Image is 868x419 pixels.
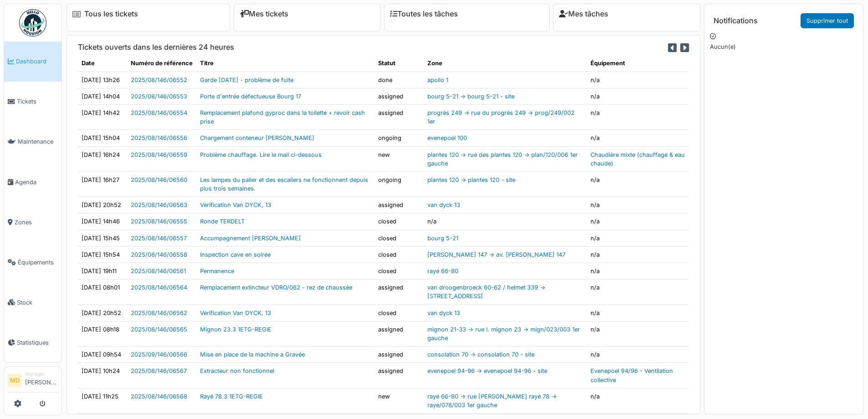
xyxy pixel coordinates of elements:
a: 2025/08/146/06553 [131,93,187,100]
a: Les lampes du palier et des escaliers ne fonctionnent depuis plus trois semaines. [200,176,368,192]
a: plantes 120 -> rue des plantes 120 -> plan/120/006 1er gauche [427,151,578,167]
a: 2025/08/146/06558 [131,251,187,258]
td: [DATE] 20h52 [78,197,127,213]
td: closed [375,246,424,263]
a: Permanence [200,268,234,274]
a: evenepoel 100 [427,134,467,141]
a: 2025/08/146/06559 [131,151,187,158]
a: 2025/08/146/06557 [131,235,187,242]
a: van droogenbroeck 60-62 / helmet 339 -> [STREET_ADDRESS] [427,284,545,300]
td: closed [375,213,424,230]
a: 2025/08/146/06555 [131,218,187,225]
a: 2025/08/146/06563 [131,202,187,208]
div: Manager [25,371,58,378]
a: Evenepoel 94/96 - Ventilation collective [591,367,673,383]
td: [DATE] 20h52 [78,305,127,321]
a: bourg 5-21 -> bourg 5-21 - site [427,93,514,100]
span: Maintenance [18,137,58,146]
td: assigned [375,321,424,346]
td: assigned [375,347,424,363]
td: n/a [587,279,689,305]
td: new [375,388,424,413]
a: Vérification Van DYCK, 13 [200,202,271,208]
a: Problème chauffage. Lire le mail ci-dessous [200,151,322,158]
a: Extracteur non fonctionnel [200,367,274,374]
span: Tickets [17,97,58,106]
td: [DATE] 10h24 [78,363,127,388]
td: [DATE] 13h26 [78,72,127,88]
td: [DATE] 14h42 [78,104,127,129]
span: Stock [17,298,58,307]
a: Inspection cave en soirée [200,251,271,258]
a: Mignon 23.3 1ETG-REGIE [200,326,272,333]
td: n/a [587,246,689,263]
a: [PERSON_NAME] 147 -> av. [PERSON_NAME] 147 [427,251,565,258]
span: Agenda [15,178,58,186]
img: Badge_color-CXgf-gQk.svg [19,9,46,36]
span: Statistiques [17,338,58,347]
a: Garde [DATE] - problème de fuite [200,77,293,83]
td: n/a [587,72,689,88]
h6: Tickets ouverts dans les dernières 24 heures [78,43,234,52]
td: n/a [587,321,689,346]
td: assigned [375,88,424,104]
a: bourg 5-21 [427,235,458,242]
a: Porte d'entrée défectueuse Bourg 17 [200,93,301,100]
td: closed [375,230,424,246]
a: 2025/08/146/06567 [131,367,187,374]
a: Zones [4,202,62,242]
a: Maintenance [4,122,62,162]
td: closed [375,263,424,279]
a: Remplacement plafond gyproc dans la toilette + revoir cash prise [200,109,365,125]
a: 2025/09/146/06566 [131,351,187,358]
a: Dashboard [4,41,62,82]
a: 2025/08/146/06560 [131,176,187,183]
a: evenepoel 94-96 -> evenepoel 94-96 - site [427,367,547,374]
a: MD Manager[PERSON_NAME] [8,371,58,393]
td: n/a [587,197,689,213]
td: ongoing [375,130,424,146]
td: assigned [375,104,424,129]
td: new [375,146,424,171]
a: mignon 21-33 -> rue l. mignon 23 -> mign/023/003 1er gauche [427,326,580,341]
td: n/a [587,230,689,246]
td: [DATE] 15h54 [78,246,127,263]
th: Zone [424,55,587,72]
a: Chaudière mixte (chauffage & eau chaude) [591,151,685,167]
td: n/a [587,388,689,413]
th: Numéro de référence [127,55,196,72]
th: Titre [196,55,375,72]
td: [DATE] 15h04 [78,130,127,146]
td: n/a [587,263,689,279]
a: apollo 1 [427,77,448,83]
a: Tous les tickets [84,10,138,18]
a: Statistiques [4,322,62,362]
a: Supprimer tout [801,13,854,28]
a: 2025/08/146/06562 [131,310,187,316]
td: assigned [375,363,424,388]
a: Mes tâches [559,10,608,18]
th: Équipement [587,55,689,72]
a: Rayé 78.3 1ETG-REGIE [200,393,263,400]
td: n/a [587,130,689,146]
a: rayé 66-80 [427,268,458,274]
a: van dyck 13 [427,202,460,208]
a: 2025/08/146/06565 [131,326,187,333]
a: Mise en place de la machine a Gravée [200,351,305,358]
td: assigned [375,197,424,213]
td: n/a [587,104,689,129]
li: MD [8,374,21,388]
td: [DATE] 16h24 [78,146,127,171]
span: Équipements [18,258,58,267]
a: 2025/08/146/06561 [131,268,186,274]
span: Dashboard [16,57,58,66]
a: progrès 249 -> rue du progrès 249 -> prog/249/002 1er [427,109,575,125]
h6: Notifications [714,16,758,25]
td: n/a [587,88,689,104]
td: [DATE] 11h25 [78,388,127,413]
a: 2025/08/146/06552 [131,77,187,83]
a: Mes tickets [240,10,288,18]
span: Zones [15,218,58,227]
th: Statut [375,55,424,72]
a: Chargement conteneur [PERSON_NAME] [200,134,314,141]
